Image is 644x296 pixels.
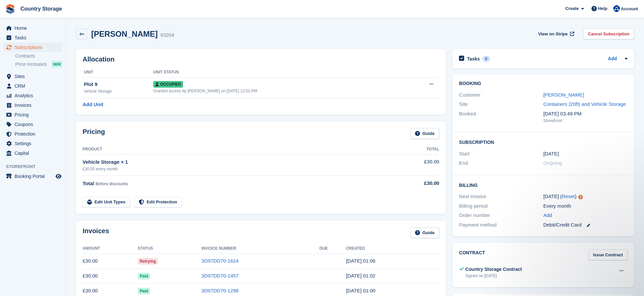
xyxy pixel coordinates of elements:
[83,254,138,269] td: £30.00
[459,182,627,188] h2: Billing
[543,193,627,200] div: [DATE] ( )
[15,139,54,148] span: Settings
[459,150,543,158] div: Start
[83,144,392,155] th: Product
[543,101,626,107] a: Containers (20ft) and Vehicle Storage
[83,56,439,63] h2: Allocation
[3,139,62,148] a: menu
[3,172,62,181] a: menu
[202,273,239,278] a: 3D97DD70-1457
[543,150,559,158] time: 2025-06-30 00:00:00 UTC
[18,3,64,14] a: Country Storage
[15,120,54,129] span: Coupons
[138,273,150,279] span: Paid
[83,166,392,172] div: £30.00 every month
[410,128,439,139] a: Guide
[3,91,62,100] a: menu
[459,101,543,108] div: Site
[392,144,439,155] th: Total
[543,117,627,124] div: Storefront
[6,163,66,170] span: Storefront
[15,23,54,33] span: Home
[15,172,54,181] span: Booking Portal
[459,193,543,200] div: Next invoice
[160,31,174,39] div: 93204
[202,243,320,254] th: Invoice Number
[138,288,150,294] span: Paid
[83,101,103,108] a: Add Unit
[543,160,562,166] span: Ongoing
[55,172,62,180] a: Preview store
[202,258,239,264] a: 3D97DD70-1624
[562,193,575,199] a: Reset
[3,72,62,81] a: menu
[467,56,480,62] h2: Tasks
[459,81,627,86] h2: Booking
[543,92,584,98] a: [PERSON_NAME]
[459,159,543,167] div: End
[459,249,485,260] h2: Contract
[482,56,490,62] div: 0
[83,181,94,186] span: Total
[83,243,138,254] th: Amount
[3,101,62,110] a: menu
[346,273,375,278] time: 2025-08-30 00:02:55 UTC
[459,91,543,99] div: Customer
[608,55,617,63] a: Add
[459,139,627,145] h2: Subscription
[543,110,627,118] div: [DATE] 03:49 PM
[3,120,62,129] a: menu
[538,31,568,37] span: View on Stripe
[465,273,522,279] div: Signed on [DATE]
[320,243,346,254] th: Due
[138,243,202,254] th: Status
[15,61,62,68] a: Price increases NEW
[153,88,406,94] div: Granted access by [PERSON_NAME] on [DATE] 12:01 PM
[346,288,375,293] time: 2025-07-30 00:00:16 UTC
[459,221,543,229] div: Payment method
[83,67,153,78] th: Unit
[392,180,439,187] div: £30.00
[3,148,62,158] a: menu
[346,243,439,254] th: Created
[84,88,153,94] div: Vehicle Storage
[5,4,15,14] img: stora-icon-8386f47178a22dfd0bd8f6a31ec36ba5ce8667c1dd55bd0f319d3a0aa187defe.svg
[3,110,62,119] a: menu
[3,43,62,52] a: menu
[15,91,54,100] span: Analytics
[410,227,439,238] a: Guide
[15,148,54,158] span: Capital
[621,6,638,12] span: Account
[15,33,54,42] span: Tasks
[83,128,105,139] h2: Pricing
[202,288,239,293] a: 3D97DD70-1298
[613,5,620,12] img: Alison Dalnas
[138,258,158,265] span: Retrying
[83,197,130,208] a: Edit Unit Types
[83,158,392,166] div: Vehicle Storage × 1
[15,101,54,110] span: Invoices
[465,266,522,273] div: Country Storage Contract
[543,212,552,219] a: Add
[578,194,584,200] div: Tooltip anchor
[565,5,579,12] span: Create
[153,67,406,78] th: Unit Status
[84,81,153,88] div: Plot 9
[392,154,439,175] td: £30.00
[543,202,627,210] div: Every month
[134,197,182,208] a: Edit Protection
[3,81,62,91] a: menu
[3,129,62,139] a: menu
[15,53,62,59] a: Contracts
[15,43,54,52] span: Subscriptions
[598,5,607,12] span: Help
[346,258,375,264] time: 2025-09-30 00:06:34 UTC
[588,249,627,260] a: Issue Contract
[52,61,62,67] div: NEW
[583,28,634,39] a: Cancel Subscription
[91,29,158,38] h2: [PERSON_NAME]
[15,61,47,67] span: Price increases
[95,182,128,186] span: Before discounts
[3,23,62,33] a: menu
[536,28,576,39] a: View on Stripe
